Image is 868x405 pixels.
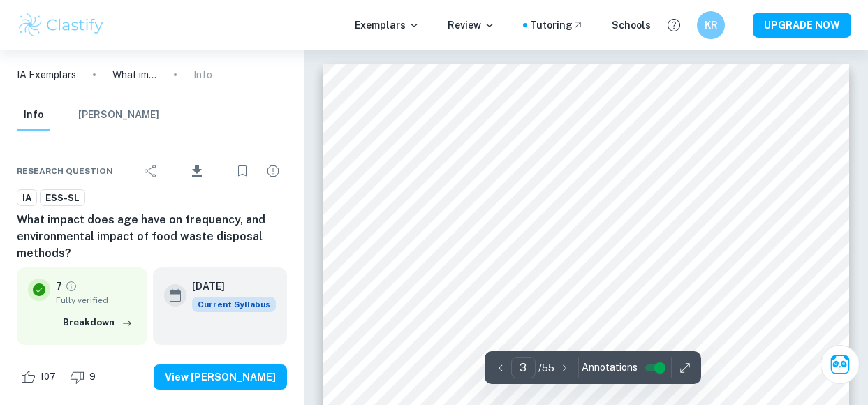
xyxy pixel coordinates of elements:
span: IA [17,191,36,205]
div: Dislike [66,366,103,388]
span: 107 [32,370,64,384]
a: Grade fully verified [65,280,78,293]
h6: KR [703,17,719,33]
div: Share [137,157,165,185]
div: Report issue [259,157,287,185]
button: View [PERSON_NAME] [154,364,287,390]
span: ESS-SL [41,191,84,205]
div: Bookmark [228,157,256,185]
a: IA [17,189,37,207]
button: [PERSON_NAME] [78,100,159,131]
p: What impact does age have on frequency, and environmental impact of food waste disposal methods? [112,67,157,82]
span: Current Syllabus [192,297,276,312]
p: Exemplars [355,17,420,33]
h6: [DATE] [192,279,265,294]
div: Like [17,366,64,388]
p: Review [448,17,495,33]
span: Research question [17,165,113,177]
p: / 55 [538,360,554,376]
span: Annotations [582,360,638,375]
a: Tutoring [530,17,584,33]
button: Breakdown [59,312,136,333]
button: Help and Feedback [662,13,686,37]
button: KR [697,11,725,39]
div: This exemplar is based on the current syllabus. Feel free to refer to it for inspiration/ideas wh... [192,297,276,312]
span: 9 [82,370,103,384]
img: Clastify logo [17,11,105,39]
a: IA Exemplars [17,67,76,82]
p: 7 [56,279,62,294]
div: Download [168,153,226,189]
span: Fully verified [56,294,136,307]
button: Info [17,100,50,131]
h6: What impact does age have on frequency, and environmental impact of food waste disposal methods? [17,212,287,262]
button: Ask Clai [821,345,860,384]
a: Schools [612,17,651,33]
p: Info [193,67,212,82]
a: ESS-SL [40,189,85,207]
button: UPGRADE NOW [753,13,851,38]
